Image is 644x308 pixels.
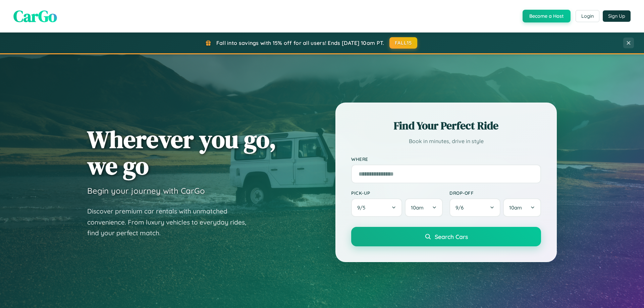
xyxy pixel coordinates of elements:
[523,10,571,22] button: Become a Host
[389,37,418,49] button: FALL15
[603,10,631,22] button: Sign Up
[216,40,384,46] span: Fall into savings with 15% off for all users! Ends [DATE] 10am PT.
[87,126,276,179] h1: Wherever you go, we go
[449,190,541,196] label: Drop-off
[13,5,57,27] span: CarGo
[87,206,255,239] p: Discover premium car rentals with unmatched convenience. From luxury vehicles to everyday rides, ...
[455,204,467,211] span: 9 / 6
[435,233,468,240] span: Search Cars
[509,204,522,211] span: 10am
[449,198,500,217] button: 9/6
[351,190,443,196] label: Pick-up
[351,118,541,133] h2: Find Your Perfect Ride
[357,204,369,211] span: 9 / 5
[576,10,599,22] button: Login
[351,227,541,246] button: Search Cars
[351,198,402,217] button: 9/5
[503,198,541,217] button: 10am
[411,204,424,211] span: 10am
[405,198,443,217] button: 10am
[351,136,541,146] p: Book in minutes, drive in style
[351,156,541,162] label: Where
[87,186,205,196] h3: Begin your journey with CarGo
